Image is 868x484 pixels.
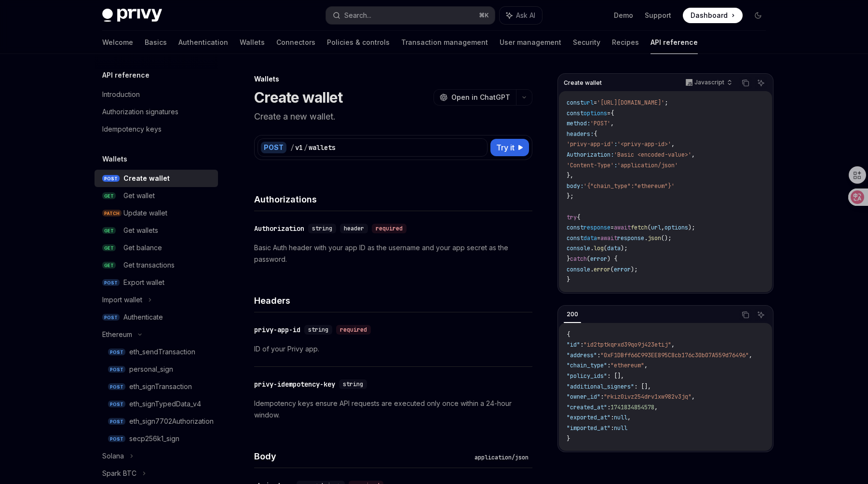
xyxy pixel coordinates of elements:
span: POST [102,314,120,321]
button: Javascript [680,75,736,91]
span: , [661,224,665,231]
span: "rkiz0ivz254drv1xw982v3jq" [604,393,692,401]
div: required [372,224,407,233]
span: , [654,403,658,411]
span: "imported_at" [567,424,610,432]
a: Recipes [612,31,639,54]
a: Demo [614,11,633,20]
h5: API reference [102,69,149,81]
span: data [583,234,597,242]
span: ); [621,244,627,252]
span: : [607,403,610,411]
button: Ask AI [755,309,767,321]
div: Get transactions [123,259,175,271]
h5: Wallets [102,153,127,165]
button: Ask AI [755,77,767,89]
span: error [594,266,610,273]
span: , [692,151,695,159]
div: Get wallets [123,225,158,236]
span: null [614,414,627,421]
span: const [567,224,583,231]
span: "id2tptkqrxd39qo9j423etij" [583,341,671,349]
a: Basics [145,31,167,54]
span: POST [102,279,120,286]
span: : [580,341,583,349]
span: GET [102,227,116,234]
span: (); [661,234,671,242]
span: url [583,99,594,107]
button: Copy the contents from the code block [739,77,752,89]
span: } [567,276,570,283]
button: Try it [490,139,529,156]
span: error [590,255,607,263]
span: ; [665,99,668,107]
h4: Body [254,450,471,463]
span: Dashboard [691,11,728,20]
span: , [610,120,614,127]
a: Security [573,31,600,54]
a: Idempotency keys [95,121,218,138]
span: . [590,266,594,273]
span: = [610,224,614,231]
span: Authorization: [567,151,614,159]
span: POST [108,349,125,356]
span: const [567,109,583,117]
span: 'privy-app-id' [567,140,614,148]
span: await [600,234,617,242]
span: options [665,224,688,231]
span: "policy_ids" [567,372,607,380]
span: . [644,234,648,242]
span: '<privy-app-id>' [617,140,671,148]
span: : [], [634,383,651,390]
span: }, [567,172,573,179]
a: Support [645,11,671,20]
a: POSTCreate wallet [95,170,218,187]
span: "owner_id" [567,393,600,401]
div: POST [261,142,286,153]
span: , [749,351,752,359]
a: POSTeth_signTypedData_v4 [95,395,218,413]
span: 1741834854578 [610,403,654,411]
span: : [614,140,617,148]
span: ); [688,224,695,231]
a: Introduction [95,86,218,103]
div: Wallets [254,74,532,84]
a: Dashboard [683,8,743,23]
span: response [583,224,610,231]
div: 200 [564,309,581,320]
span: url [651,224,661,231]
p: Idempotency keys ensure API requests are executed only once within a 24-hour window. [254,398,532,421]
a: POSTAuthenticate [95,309,218,326]
div: eth_signTransaction [129,381,192,392]
div: wallets [309,143,336,152]
a: Authentication [178,31,228,54]
span: error [614,266,631,273]
div: Ethereum [102,329,132,340]
span: POST [108,383,125,390]
span: , [671,140,675,148]
span: const [567,234,583,242]
span: "ethereum" [610,362,644,369]
span: "address" [567,351,597,359]
span: = [594,99,597,107]
button: Ask AI [500,7,542,24]
span: 'application/json' [617,161,678,169]
div: eth_sign7702Authorization [129,416,214,427]
div: secp256k1_sign [129,433,179,444]
span: , [644,362,648,369]
span: string [343,380,363,388]
span: , [671,341,675,349]
span: ( [587,255,590,263]
span: POST [108,418,125,425]
span: : [614,161,617,169]
span: . [590,244,594,252]
a: POSTeth_sendTransaction [95,343,218,361]
span: data [607,244,621,252]
h4: Headers [254,294,532,307]
div: eth_signTypedData_v4 [129,398,201,410]
a: GETGet wallet [95,187,218,204]
span: console [567,244,590,252]
button: Copy the contents from the code block [739,309,752,321]
div: / [290,143,294,152]
button: Toggle dark mode [750,8,766,23]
